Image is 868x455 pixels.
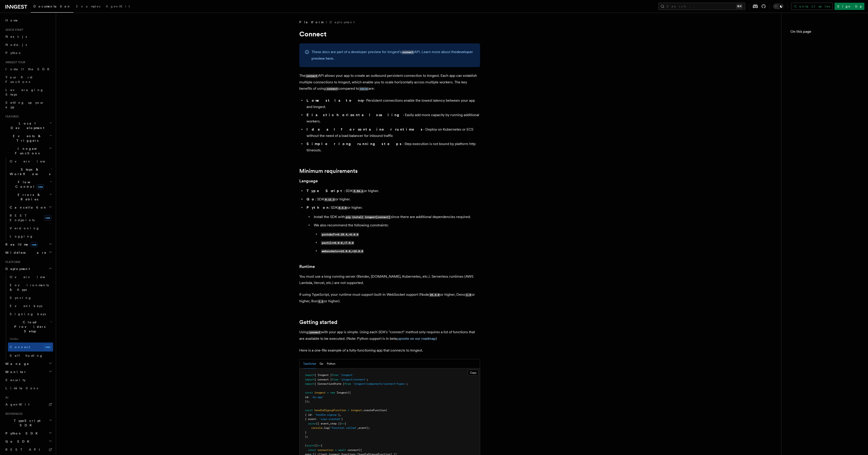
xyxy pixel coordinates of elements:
[5,386,38,390] span: Limitations
[307,113,403,117] strong: Elastic horizontal scaling
[299,73,480,92] p: The API allows your app to create an outbound persistent connection to Inngest. Each app can esta...
[4,437,53,446] button: Go SDK
[5,378,26,382] span: Security
[359,87,368,91] code: serve
[10,283,49,291] span: Environments & Apps
[305,417,316,421] span: { event
[10,354,43,357] span: Self hosting
[736,4,743,9] kbd: ⌘K
[76,5,100,8] span: Examples
[10,235,33,238] span: Logging
[4,418,49,427] span: TypeScript SDK
[8,224,53,232] a: Versioning
[401,50,414,54] code: connect
[8,302,53,310] a: Event keys
[314,413,338,416] span: 'handle-signup'
[305,126,480,139] li: - Deploy on Kubernetes or ECS without the need of a load balancer for inbound traffic
[5,101,44,109] span: Setting up your app
[835,3,864,10] a: Sign Up
[332,378,338,381] span: from
[305,74,318,78] code: connect
[8,178,53,191] button: Flow Controlnew
[37,184,44,189] span: new
[314,444,318,447] span: ()
[311,426,322,429] span: console
[4,267,30,271] span: Deployment
[8,320,50,333] span: Cloud Providers Setup
[311,396,324,399] span: 'my-app'
[337,391,348,394] span: Inngest
[352,382,406,385] span: 'inngest/components/connect/types'
[305,409,313,412] span: const
[316,417,318,421] span: :
[5,51,22,55] span: Python
[4,41,53,49] a: Node.js
[305,431,307,434] span: }
[303,359,316,368] button: TypeScript
[4,86,53,99] a: Leveraging Steps
[5,35,27,38] span: Next.js
[321,233,359,237] code: protobuf>=5.29.4,<6.0.0
[10,345,30,349] span: Connect
[299,347,480,354] p: Here is a one-file example of a fully-functioning app that connects to Inngest.
[362,409,386,412] span: .createFunction
[10,304,42,308] span: Event keys
[314,409,346,412] span: handleSignupFunction
[8,205,47,210] span: Cancellation
[4,412,23,416] span: References
[327,391,329,394] span: =
[8,281,53,294] a: Environments & Apps
[367,378,368,381] span: ;
[340,413,341,416] span: ,
[299,319,337,325] a: Getting started
[345,215,391,219] code: pip install inngest[connect]
[4,446,53,454] a: REST API
[330,422,341,425] span: step })
[314,391,325,394] span: inngest
[348,448,359,452] span: connect
[4,265,53,273] button: Deployment
[33,5,71,8] span: Documentation
[308,331,321,334] code: connect
[4,429,53,437] button: Python SDK
[308,448,316,452] span: const
[305,112,480,124] li: - Easily add more capacity by running additional workers.
[4,368,53,376] button: Monitor
[8,352,53,360] a: Self hosting
[429,293,440,297] code: 22.4.0
[307,205,329,210] strong: Python
[344,382,351,385] span: from
[308,396,310,399] span: :
[299,168,358,174] a: Minimum requirements
[4,249,53,257] button: Middleware
[4,119,53,132] button: Local Development
[406,382,408,385] span: ;
[773,4,784,9] button: Toggle dark mode
[318,300,324,303] code: 1.1
[341,422,344,425] span: =>
[4,121,49,130] span: Local Development
[106,5,130,8] span: AgentKit
[30,242,38,247] span: new
[305,435,308,438] span: );
[341,417,343,421] span: }
[44,344,51,350] span: new
[4,99,53,111] a: Setting up your app
[5,75,32,84] span: Your first Functions
[398,336,436,341] a: upvote on our roadmap
[103,1,132,12] a: AgentKit
[4,61,25,64] span: Inngest tour
[4,361,29,366] span: Manage
[340,373,354,377] span: 'inngest'
[658,3,745,10] button: Search...⌘K
[299,273,480,286] p: You must use a long running server (Render, [DOMAIN_NAME], Kubernetes, etc.). Serverless runtimes...
[5,43,27,47] span: Node.js
[359,426,370,429] span: event);
[344,422,346,425] span: {
[348,409,349,412] span: =
[4,242,38,247] span: Realtime
[305,141,480,153] li: - Step execution is not bound by platform http timeouts.
[305,97,480,110] li: - Persistent connections enable the lowest latency between your app and Inngest.
[4,396,8,399] span: AI
[305,444,307,447] span: (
